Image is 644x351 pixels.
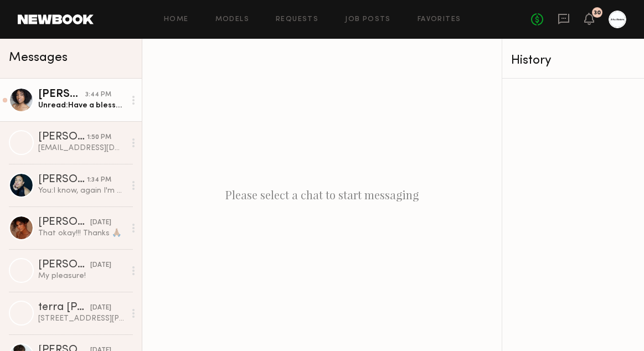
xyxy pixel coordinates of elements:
[38,260,90,271] div: [PERSON_NAME]
[38,143,125,153] div: [EMAIL_ADDRESS][DOMAIN_NAME]
[87,132,111,143] div: 1:50 PM
[38,132,87,143] div: [PERSON_NAME]
[87,175,111,185] div: 1:34 PM
[142,39,502,351] div: Please select a chat to start messaging
[594,10,601,16] div: 30
[38,100,125,111] div: Unread: Have a blessed weekend!
[38,217,90,228] div: [PERSON_NAME]
[215,16,249,23] a: Models
[38,174,87,185] div: [PERSON_NAME]
[9,51,68,64] span: Messages
[85,90,111,100] div: 3:44 PM
[38,89,85,100] div: [PERSON_NAME]
[345,16,391,23] a: Job Posts
[511,54,635,67] div: History
[276,16,318,23] a: Requests
[90,218,111,228] div: [DATE]
[38,302,90,313] div: terra [PERSON_NAME]
[38,271,125,281] div: My pleasure!
[90,303,111,313] div: [DATE]
[38,185,125,196] div: You: I know, again I'm so sorry! I was so looking forward to seeing you again too!
[418,16,461,23] a: Favorites
[38,228,125,239] div: That okay!!! Thanks 🙏🏽
[38,313,125,324] div: [STREET_ADDRESS][PERSON_NAME]
[164,16,189,23] a: Home
[90,260,111,271] div: [DATE]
